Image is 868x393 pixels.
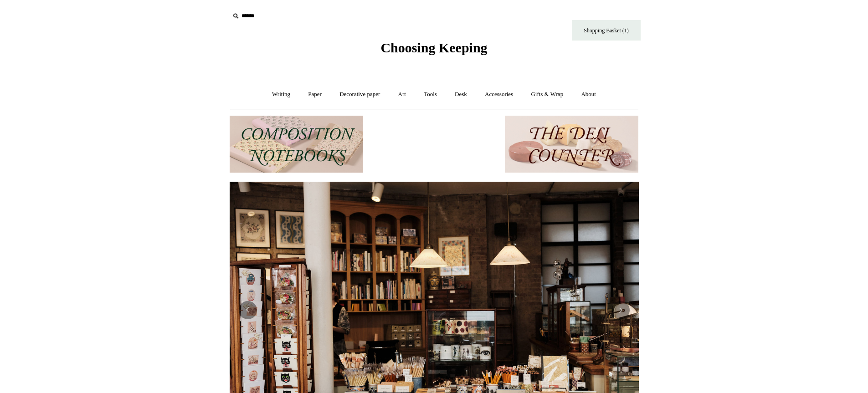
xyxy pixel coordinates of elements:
img: The Deli Counter [505,116,638,173]
img: 202302 Composition ledgers.jpg__PID:69722ee6-fa44-49dd-a067-31375e5d54ec [230,116,363,173]
a: Decorative paper [331,82,388,107]
img: New.jpg__PID:f73bdf93-380a-4a35-bcfe-7823039498e1 [367,116,501,173]
a: Art [390,82,414,107]
a: Tools [416,82,445,107]
a: Paper [300,82,330,107]
span: Choosing Keeping [380,40,487,55]
a: Choosing Keeping [380,47,487,54]
a: Desk [447,82,475,107]
a: Writing [264,82,298,107]
a: Accessories [477,82,521,107]
a: Gifts & Wrap [523,82,571,107]
button: Previous [239,301,257,319]
a: About [573,82,604,107]
button: Next [611,301,630,319]
a: Shopping Basket (1) [572,20,641,41]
